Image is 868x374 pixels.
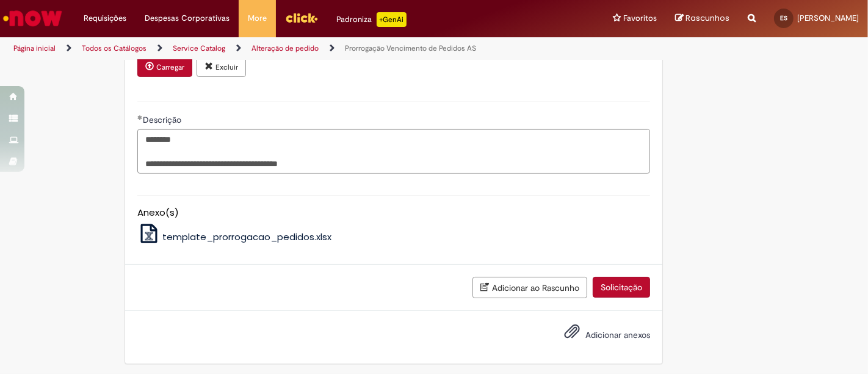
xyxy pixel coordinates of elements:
button: Carregar anexo de Anexar evidência da solicitação de prorrogação Required [137,56,192,77]
a: template_prorrogacao_pedidos.xlsx [137,230,332,243]
ul: Trilhas de página [9,37,570,60]
img: ServiceNow [1,6,64,31]
span: Despesas Corporativas [145,12,230,24]
span: Rascunhos [685,12,729,24]
a: Página inicial [13,43,56,53]
span: Adicionar anexos [585,329,650,340]
small: Carregar [156,62,184,72]
span: template_prorrogacao_pedidos.xlsx [162,230,331,243]
small: Excluir [215,62,238,72]
a: Prorrogação Vencimento de Pedidos AS [345,43,476,53]
span: Requisições [84,12,126,24]
span: More [248,12,267,24]
a: Rascunhos [675,13,729,24]
h5: Anexo(s) [137,208,650,218]
p: +GenAi [377,12,407,27]
button: Solicitação [593,277,650,298]
button: Adicionar ao Rascunho [472,277,587,298]
img: click_logo_yellow_360x200.png [285,9,318,27]
span: [PERSON_NAME] [797,13,859,23]
div: Padroniza [336,12,407,27]
span: Descrição [143,114,184,125]
button: Adicionar anexos [561,320,583,348]
a: Alteração de pedido [251,43,319,53]
button: Excluir anexo prorrogacao jacomar.png [197,56,246,77]
span: Favoritos [623,12,657,24]
a: Todos os Catálogos [82,43,146,53]
span: Obrigatório Preenchido [137,115,143,120]
span: ES [780,14,787,22]
textarea: Descrição [137,129,650,174]
a: Service Catalog [173,43,225,53]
